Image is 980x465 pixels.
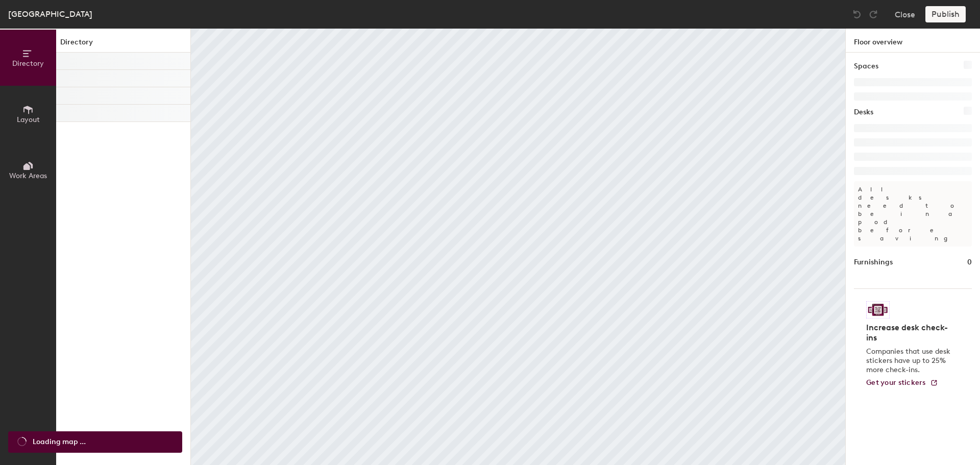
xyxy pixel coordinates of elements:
[866,301,890,319] img: Sticker logo
[854,181,972,247] p: All desks need to be in a pod before saving
[866,323,953,343] h4: Increase desk check-ins
[895,6,915,22] button: Close
[846,29,980,53] h1: Floor overview
[866,379,938,387] a: Get your stickers
[854,61,878,72] h1: Spaces
[17,115,40,124] span: Layout
[967,257,972,268] h1: 0
[191,29,845,465] canvas: Map
[12,59,44,68] span: Directory
[852,9,862,19] img: Undo
[866,347,953,375] p: Companies that use desk stickers have up to 25% more check-ins.
[8,8,92,20] div: [GEOGRAPHIC_DATA]
[866,378,926,387] span: Get your stickers
[9,172,47,180] span: Work Areas
[33,436,86,448] span: Loading map ...
[56,37,190,53] h1: Directory
[854,107,873,118] h1: Desks
[868,9,878,19] img: Redo
[854,257,893,268] h1: Furnishings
